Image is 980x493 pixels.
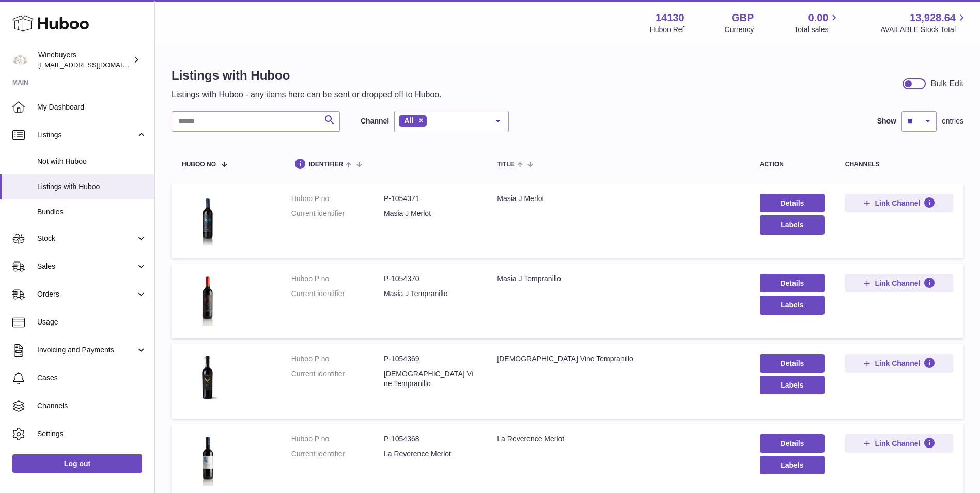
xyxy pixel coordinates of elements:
[12,52,28,68] img: internalAdmin-14130@internal.huboo.com
[732,11,754,25] strong: GBP
[760,274,825,292] a: Details
[291,194,384,204] dt: Huboo P no
[384,289,476,299] dd: Masia J Tempranillo
[760,434,825,453] a: Details
[760,376,825,394] button: Labels
[497,354,739,364] div: [DEMOGRAPHIC_DATA] Vine Tempranillo
[37,289,136,299] span: Orders
[37,182,147,192] span: Listings with Huboo
[760,456,825,474] button: Labels
[845,161,953,168] div: channels
[37,373,147,383] span: Cases
[309,161,344,168] span: identifier
[384,449,476,459] dd: La Reverence Merlot
[182,274,234,326] img: Masia J Tempranillo
[37,429,147,439] span: Settings
[182,194,234,245] img: Masia J Merlot
[650,25,685,35] div: Huboo Ref
[37,401,147,411] span: Channels
[172,67,442,84] h1: Listings with Huboo
[37,207,147,217] span: Bundles
[291,369,384,389] dt: Current identifier
[880,25,968,35] span: AVAILABLE Stock Total
[37,345,136,355] span: Invoicing and Payments
[291,449,384,459] dt: Current identifier
[845,434,953,453] button: Link Channel
[182,161,216,168] span: Huboo no
[875,198,920,208] span: Link Channel
[794,25,840,35] span: Total sales
[845,194,953,212] button: Link Channel
[172,89,442,100] p: Listings with Huboo - any items here can be sent or dropped off to Huboo.
[875,359,920,368] span: Link Channel
[725,25,754,35] div: Currency
[37,317,147,327] span: Usage
[760,354,825,373] a: Details
[37,234,136,243] span: Stock
[12,454,142,473] a: Log out
[845,354,953,373] button: Link Channel
[497,194,739,204] div: Masia J Merlot
[877,116,896,126] label: Show
[794,11,840,35] a: 0.00 Total sales
[384,369,476,389] dd: [DEMOGRAPHIC_DATA] Vine Tempranillo
[760,194,825,212] a: Details
[845,274,953,292] button: Link Channel
[37,102,147,112] span: My Dashboard
[910,11,956,25] span: 13,928.64
[182,354,234,406] img: 100 Year Old Vine Tempranillo
[875,279,920,288] span: Link Channel
[931,78,963,89] div: Bulk Edit
[384,434,476,444] dd: P-1054368
[291,354,384,364] dt: Huboo P no
[656,11,685,25] strong: 14130
[942,116,963,126] span: entries
[361,116,389,126] label: Channel
[291,209,384,219] dt: Current identifier
[404,116,413,125] span: All
[880,11,968,35] a: 13,928.64 AVAILABLE Stock Total
[875,439,920,448] span: Link Channel
[182,434,234,486] img: La Reverence Merlot
[384,209,476,219] dd: Masia J Merlot
[37,157,147,166] span: Not with Huboo
[497,161,514,168] span: title
[760,215,825,234] button: Labels
[37,130,136,140] span: Listings
[291,274,384,284] dt: Huboo P no
[37,261,136,271] span: Sales
[497,274,739,284] div: Masia J Tempranillo
[808,11,829,25] span: 0.00
[384,194,476,204] dd: P-1054371
[291,434,384,444] dt: Huboo P no
[38,60,152,69] span: [EMAIL_ADDRESS][DOMAIN_NAME]
[760,296,825,314] button: Labels
[291,289,384,299] dt: Current identifier
[384,354,476,364] dd: P-1054369
[384,274,476,284] dd: P-1054370
[760,161,825,168] div: action
[38,50,131,70] div: Winebuyers
[497,434,739,444] div: La Reverence Merlot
